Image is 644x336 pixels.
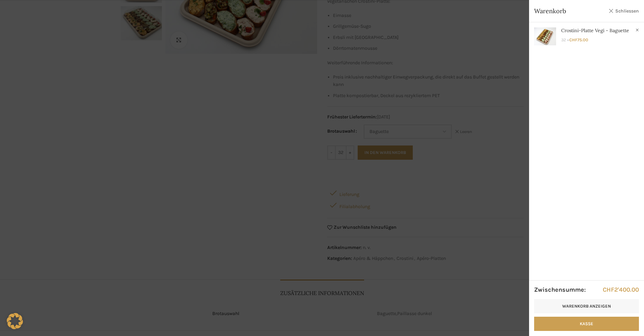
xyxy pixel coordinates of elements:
a: Warenkorb anzeigen [534,299,639,313]
a: Crostini-Platte Vegi - Baguette aus dem Warenkorb entfernen [634,27,641,33]
a: Anzeigen [529,22,644,50]
bdi: 2'400.00 [603,286,639,293]
strong: Zwischensumme: [534,286,586,294]
span: Warenkorb [534,7,605,15]
a: Schliessen [609,7,639,15]
a: Kasse [534,317,639,331]
span: CHF [603,286,614,293]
